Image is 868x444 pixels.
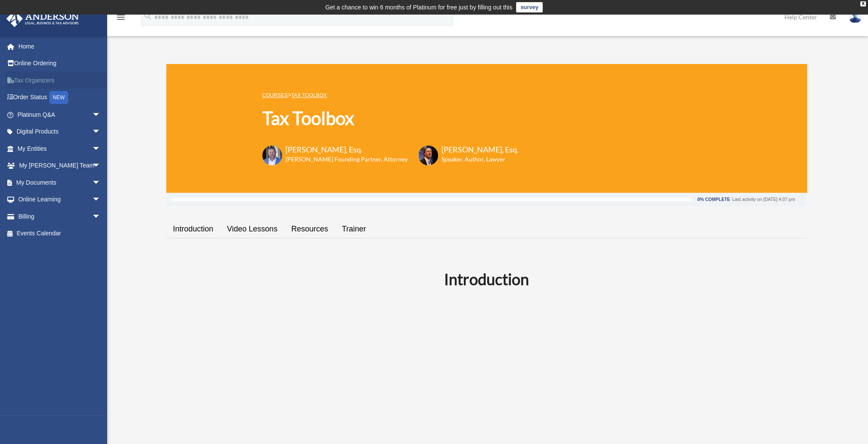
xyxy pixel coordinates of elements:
a: COURSES [262,92,288,98]
span: arrow_drop_down [92,174,109,192]
a: Online Learningarrow_drop_down [6,191,114,208]
a: Video Lessons [220,217,285,241]
a: Events Calendar [6,225,114,242]
div: Get a chance to win 6 months of Platinum for free just by filling out this [325,2,513,12]
a: Online Ordering [6,55,114,72]
h6: [PERSON_NAME] Founding Partner, Attorney [285,155,408,164]
a: Tax Toolbox [291,92,327,98]
a: Resources [284,217,335,241]
a: Trainer [335,217,372,241]
a: Platinum Q&Aarrow_drop_down [6,106,114,123]
a: My Documentsarrow_drop_down [6,174,114,191]
span: arrow_drop_down [92,208,109,225]
a: Digital Productsarrow_drop_down [6,123,114,140]
i: search [143,12,153,21]
a: survey [516,2,543,12]
h3: [PERSON_NAME], Esq. [442,144,519,155]
h6: Speaker, Author, Lawyer [442,155,508,164]
div: Last activity on [DATE] 4:07 pm [732,197,795,202]
a: Home [6,38,114,55]
h1: Tax Toolbox [262,106,519,131]
span: arrow_drop_down [92,191,109,209]
a: My [PERSON_NAME] Teamarrow_drop_down [6,157,114,174]
span: arrow_drop_down [92,140,109,158]
p: > [262,90,519,100]
span: arrow_drop_down [92,123,109,141]
div: close [860,1,866,6]
span: arrow_drop_down [92,106,109,124]
div: 0% Complete [697,197,730,202]
a: Tax Organizers [6,72,114,89]
h2: Introduction [171,268,802,290]
img: User Pic [849,11,862,23]
a: Billingarrow_drop_down [6,208,114,225]
h3: [PERSON_NAME], Esq. [285,144,408,155]
div: NEW [49,91,68,104]
a: My Entitiesarrow_drop_down [6,140,114,157]
a: Order StatusNEW [6,89,114,106]
img: Anderson Advisors Platinum Portal [4,10,81,27]
a: Introduction [166,217,220,241]
span: arrow_drop_down [92,157,109,175]
a: menu [116,15,126,22]
i: menu [116,12,126,22]
img: Toby-circle-head.png [262,146,282,165]
img: Scott-Estill-Headshot.png [418,146,438,165]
